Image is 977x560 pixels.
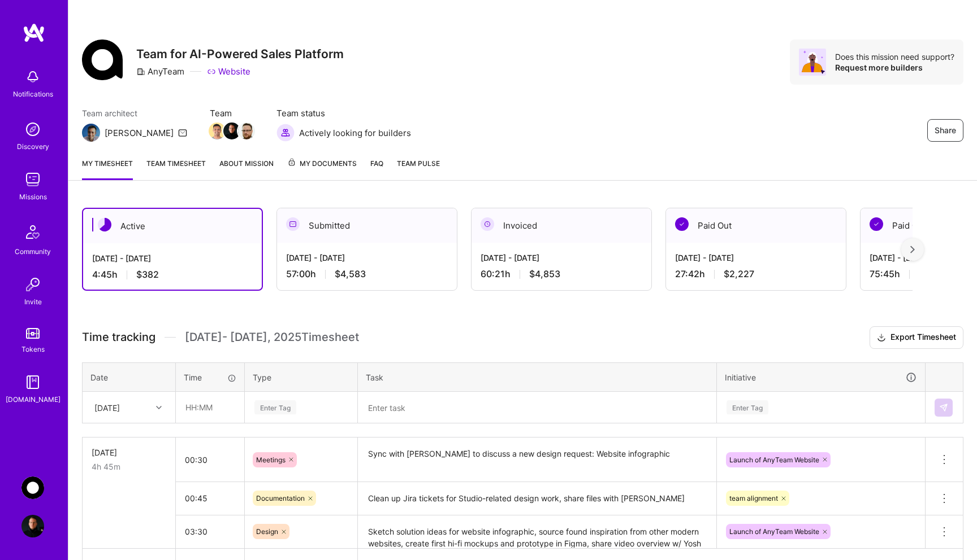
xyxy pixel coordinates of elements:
div: [DOMAIN_NAME] [6,393,60,405]
span: $2,227 [724,268,754,280]
img: tokens [26,328,40,339]
div: 4:45 h [92,269,253,281]
div: Enter Tag [254,399,296,416]
i: icon Chevron [156,405,162,410]
span: $4,583 [335,268,366,280]
span: Time tracking [82,330,155,344]
div: [PERSON_NAME] [105,127,174,139]
span: $382 [136,269,159,281]
input: HH:MM [176,517,244,546]
div: 60:21 h [481,268,642,280]
a: My timesheet [82,158,133,180]
div: Invite [24,296,42,308]
th: Type [245,362,358,392]
img: bell [21,65,44,88]
div: Request more builders [835,62,954,73]
img: Team Member Avatar [238,123,255,139]
img: teamwork [21,168,44,191]
div: Initiative [725,371,917,384]
img: Team Architect [82,124,100,142]
img: discovery [21,118,44,141]
img: Company Logo [82,40,123,80]
div: Paid Out [666,208,846,243]
img: right [910,246,915,253]
img: User Avatar [21,515,44,537]
textarea: Sketch solution ideas for website infographic, source found inspiration from other modern website... [359,517,715,548]
img: Submitted [286,217,300,231]
img: AnyTeam: Team for AI-Powered Sales Platform [21,476,44,499]
div: 27:42 h [675,268,837,280]
a: AnyTeam: Team for AI-Powered Sales Platform [19,476,47,499]
div: Active [83,209,262,243]
div: [DATE] [92,447,166,458]
span: Design [256,527,278,536]
div: Time [184,371,236,383]
span: Meetings [256,456,286,464]
div: AnyTeam [136,65,184,77]
div: 4h 45m [92,461,166,473]
a: Website [207,65,250,77]
span: Team architect [82,107,187,119]
span: My Documents [287,158,357,170]
textarea: Sync with [PERSON_NAME] to discuss a new design request: Website infographic [359,439,715,481]
span: Team Pulse [397,159,440,168]
div: Community [15,246,51,257]
a: Team Pulse [397,158,440,180]
input: HH:MM [176,392,244,422]
span: Launch of AnyTeam Website [729,456,819,464]
i: icon Download [877,332,886,344]
img: guide book [21,371,44,393]
a: Team timesheet [146,158,206,180]
a: Team Member Avatar [210,121,224,141]
span: $4,853 [529,268,560,280]
a: User Avatar [19,515,47,537]
img: Team Member Avatar [209,123,226,139]
div: [DATE] [94,401,120,413]
textarea: Clean up Jira tickets for Studio-related design work, share files with [PERSON_NAME] [359,483,715,514]
span: Share [935,125,956,136]
span: Actively looking for builders [299,127,411,139]
button: Share [927,119,963,142]
a: My Documents [287,158,357,180]
i: icon Mail [178,128,187,137]
div: [DATE] - [DATE] [286,252,448,264]
span: Team [210,107,254,119]
a: FAQ [370,158,383,180]
img: Community [19,218,46,246]
input: HH:MM [176,483,244,513]
i: icon CompanyGray [136,67,145,76]
div: Discovery [17,141,49,152]
th: Date [83,362,176,392]
div: [DATE] - [DATE] [675,252,837,264]
a: Team Member Avatar [224,121,239,141]
a: About Mission [219,158,274,180]
img: Invite [21,273,44,296]
img: Team Member Avatar [223,123,240,139]
img: Paid Out [870,217,883,231]
img: logo [23,23,45,43]
div: 57:00 h [286,268,448,280]
img: Avatar [799,49,826,76]
div: Missions [19,191,47,203]
img: Paid Out [675,217,689,231]
div: Notifications [13,88,53,100]
img: Actively looking for builders [276,124,295,142]
div: Enter Tag [727,399,768,416]
a: Team Member Avatar [239,121,254,141]
span: team alignment [729,494,778,502]
th: Task [358,362,717,392]
div: Submitted [277,208,457,243]
img: Active [98,218,111,231]
img: Submit [939,403,948,412]
div: Does this mission need support? [835,51,954,62]
div: Tokens [21,343,45,355]
span: Launch of AnyTeam Website [729,527,819,536]
span: Documentation [256,494,305,502]
div: [DATE] - [DATE] [481,252,642,264]
div: Invoiced [472,208,651,243]
span: [DATE] - [DATE] , 2025 Timesheet [185,330,359,344]
h3: Team for AI-Powered Sales Platform [136,47,344,61]
img: Invoiced [481,217,494,231]
input: HH:MM [176,445,244,475]
span: Team status [276,107,411,119]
